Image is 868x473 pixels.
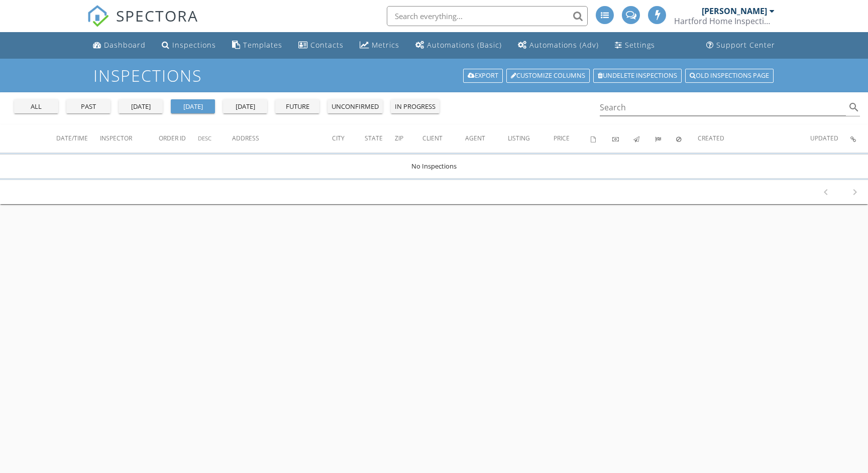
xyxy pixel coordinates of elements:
[422,134,443,142] span: Client
[611,36,659,55] a: Settings
[395,134,403,142] span: Zip
[372,40,399,50] div: Metrics
[848,101,860,113] i: search
[508,124,553,152] th: Listing: Not sorted.
[391,99,440,113] button: in progress
[294,36,348,55] a: Contacts
[698,124,810,152] th: Created: Not sorted.
[427,40,502,50] div: Automations (Basic)
[633,124,655,152] th: Published: Not sorted.
[612,124,634,152] th: Paid: Not sorted.
[119,99,163,113] button: [DATE]
[328,99,383,113] button: unconfirmed
[554,134,570,142] span: Price
[175,102,211,112] div: [DATE]
[365,134,383,142] span: State
[87,14,198,35] a: SPECTORA
[223,99,267,113] button: [DATE]
[506,69,590,83] a: Customize Columns
[810,134,838,142] span: Updated
[674,16,775,26] div: Hartford Home Inspections
[514,36,603,55] a: Automations (Advanced)
[332,102,379,112] div: unconfirmed
[171,99,215,113] button: [DATE]
[529,40,599,50] div: Automations (Adv)
[365,124,395,152] th: State: Not sorted.
[275,99,319,113] button: future
[158,36,220,55] a: Inspections
[850,124,868,152] th: Inspection Details: Not sorted.
[227,102,263,112] div: [DATE]
[232,124,333,152] th: Address: Not sorted.
[702,6,767,16] div: [PERSON_NAME]
[702,36,779,55] a: Support Center
[14,99,58,113] button: all
[716,40,775,50] div: Support Center
[593,69,682,83] a: Undelete inspections
[655,124,677,152] th: Submitted: Not sorted.
[463,69,503,83] a: Export
[56,124,100,152] th: Date/Time: Not sorted.
[310,40,344,50] div: Contacts
[279,102,315,112] div: future
[465,124,508,152] th: Agent: Not sorted.
[810,124,850,152] th: Updated: Not sorted.
[600,99,846,116] input: Search
[698,134,724,142] span: Created
[228,36,286,55] a: Templates
[411,36,506,55] a: Automations (Basic)
[116,5,198,26] span: SPECTORA
[93,67,775,84] h1: Inspections
[172,40,216,50] div: Inspections
[243,40,282,50] div: Templates
[159,124,198,152] th: Order ID: Not sorted.
[332,124,365,152] th: City: Not sorted.
[18,102,54,112] div: all
[465,134,485,142] span: Agent
[395,102,436,112] div: in progress
[89,36,150,55] a: Dashboard
[232,134,259,142] span: Address
[87,5,109,27] img: The Best Home Inspection Software - Spectora
[395,124,422,152] th: Zip: Not sorted.
[198,134,211,142] span: Desc
[100,134,132,142] span: Inspector
[591,124,612,152] th: Agreements signed: Not sorted.
[676,124,698,152] th: Canceled: Not sorted.
[70,102,106,112] div: past
[625,40,655,50] div: Settings
[56,134,88,142] span: Date/Time
[356,36,403,55] a: Metrics
[123,102,159,112] div: [DATE]
[332,134,345,142] span: City
[100,124,159,152] th: Inspector: Not sorted.
[508,134,530,142] span: Listing
[387,6,588,26] input: Search everything...
[104,40,146,50] div: Dashboard
[422,124,465,152] th: Client: Not sorted.
[159,134,186,142] span: Order ID
[685,69,774,83] a: Old inspections page
[66,99,111,113] button: past
[554,124,591,152] th: Price: Not sorted.
[198,124,232,152] th: Desc: Not sorted.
